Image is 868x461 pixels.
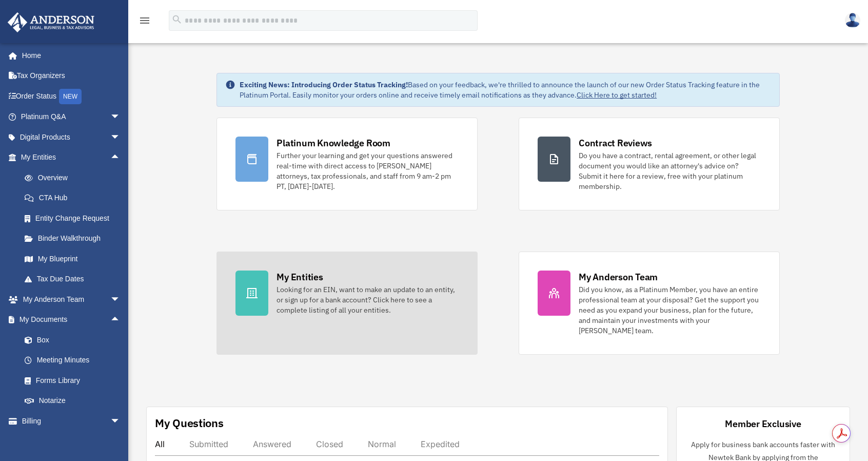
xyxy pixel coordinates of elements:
a: Box [14,330,136,350]
a: My Documentsarrow_drop_up [7,310,136,330]
i: search [171,14,183,25]
img: User Pic [845,13,860,28]
span: arrow_drop_down [110,411,131,432]
a: Tax Due Dates [14,269,136,290]
a: Billingarrow_drop_down [7,411,136,431]
a: My Anderson Teamarrow_drop_down [7,289,136,310]
a: My Entities Looking for an EIN, want to make an update to an entity, or sign up for a bank accoun... [216,252,478,355]
div: Platinum Knowledge Room [277,137,390,149]
span: arrow_drop_down [110,127,131,148]
a: menu [139,18,151,27]
div: Do you have a contract, rental agreement, or other legal document you would like an attorney's ad... [579,150,761,191]
div: Did you know, as a Platinum Member, you have an entire professional team at your disposal? Get th... [579,284,761,336]
a: Home [7,45,131,66]
span: arrow_drop_up [110,147,131,168]
div: Submitted [189,439,228,449]
a: Contract Reviews Do you have a contract, rental agreement, or other legal document you would like... [519,118,780,210]
span: arrow_drop_down [110,289,131,310]
a: Digital Productsarrow_drop_down [7,127,136,147]
div: Answered [253,439,291,449]
a: Entity Change Request [14,208,136,228]
a: Platinum Q&Aarrow_drop_down [7,107,136,127]
div: Contract Reviews [579,137,652,149]
img: Anderson Advisors Platinum Portal [5,12,97,32]
div: Member Exclusive [725,417,801,430]
a: Overview [14,167,136,188]
div: My Questions [155,415,224,431]
div: Based on your feedback, we're thrilled to announce the launch of our new Order Status Tracking fe... [240,80,771,100]
a: Meeting Minutes [14,350,136,371]
a: Platinum Knowledge Room Further your learning and get your questions answered real-time with dire... [216,118,478,210]
a: My Blueprint [14,248,136,269]
div: My Anderson Team [579,271,658,283]
a: Tax Organizers [7,66,136,86]
a: Binder Walkthrough [14,228,136,249]
span: arrow_drop_down [110,107,131,128]
div: Further your learning and get your questions answered real-time with direct access to [PERSON_NAM... [277,150,459,191]
a: My Entitiesarrow_drop_up [7,147,136,168]
a: Order StatusNEW [7,86,136,107]
a: Notarize [14,391,136,411]
div: Expedited [421,439,460,449]
i: menu [139,14,151,27]
div: Closed [316,439,343,449]
div: Looking for an EIN, want to make an update to an entity, or sign up for a bank account? Click her... [277,284,459,315]
strong: Exciting News: Introducing Order Status Tracking! [240,80,408,89]
div: Normal [368,439,396,449]
div: My Entities [277,271,323,283]
div: All [155,439,165,449]
span: arrow_drop_up [110,310,131,331]
a: CTA Hub [14,188,136,208]
div: NEW [59,89,82,104]
a: My Anderson Team Did you know, as a Platinum Member, you have an entire professional team at your... [519,252,780,355]
a: Click Here to get started! [577,90,657,100]
a: Forms Library [14,370,136,391]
